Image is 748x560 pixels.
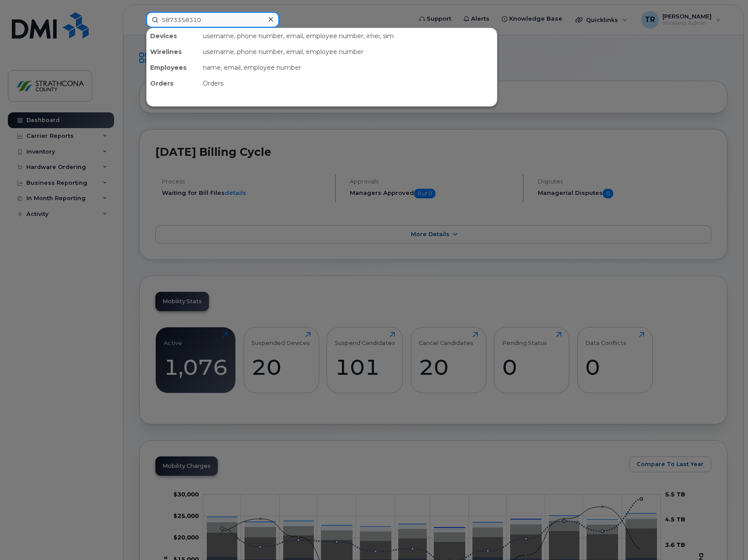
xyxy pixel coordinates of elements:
[199,44,497,60] div: username, phone number, email, employee number
[147,44,199,60] div: Wirelines
[199,28,497,44] div: username, phone number, email, employee number, imei, sim
[199,60,497,75] div: name, email, employee number
[147,75,199,91] div: Orders
[147,28,199,44] div: Devices
[147,60,199,75] div: Employees
[199,75,497,91] div: Orders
